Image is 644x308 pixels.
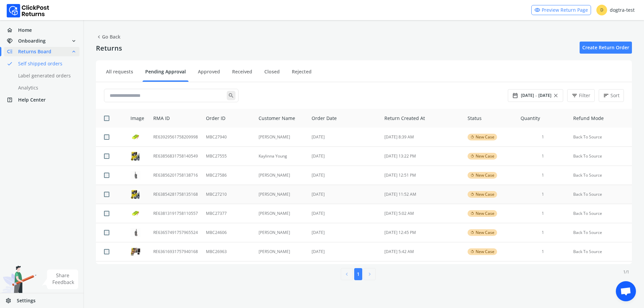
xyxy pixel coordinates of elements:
button: chevron_left [341,268,353,280]
span: Onboarding [18,38,46,44]
button: 1 [354,268,362,280]
td: RE63929561758209998 [149,128,202,147]
td: [DATE] [308,128,380,147]
span: rotate_left [470,134,474,140]
td: [DATE] [308,204,380,223]
span: Settings [17,297,36,304]
span: Returns Board [18,48,51,55]
td: 1 [517,185,569,204]
td: RE63616931757940168 [149,242,202,261]
td: [DATE] 13:22 PM [380,147,464,166]
th: RMA ID [149,109,202,128]
p: 1 / 1 [623,269,629,275]
span: done [7,59,13,68]
td: 1 [517,166,569,185]
td: RE63657491757965524 [149,223,202,242]
span: date_range [512,91,518,100]
a: All requests [103,68,136,80]
span: Filter [579,92,590,99]
a: Rejected [289,68,314,80]
span: New Case [476,249,494,254]
a: visibilityPreview Return Page [531,5,591,15]
span: New Case [476,134,494,140]
span: New Case [476,230,494,235]
button: sortSort [599,89,624,102]
td: Kaylinna Young [255,147,308,166]
td: Back To Source [569,223,632,242]
td: 1 [517,223,569,242]
span: expand_less [71,47,77,56]
span: rotate_left [470,211,474,216]
span: settings [5,296,17,305]
td: [DATE] [308,242,380,261]
td: MBC27377 [202,204,255,223]
span: rotate_left [470,173,474,178]
img: row_image [130,208,141,219]
td: Back To Source [569,166,632,185]
span: New Case [476,211,494,216]
span: expand_more [71,36,77,46]
td: [DATE] 5:42 AM [380,242,464,261]
td: MBC27586 [202,166,255,185]
td: MBC24606 [202,223,255,242]
td: MBC26963 [202,242,255,261]
a: Received [229,68,255,80]
td: 1 [517,242,569,261]
img: row_image [130,247,141,257]
span: [DATE] [521,93,534,98]
th: Order ID [202,109,255,128]
td: Back To Source [569,242,632,261]
span: D [596,5,607,15]
td: Back To Source [569,185,632,204]
td: [PERSON_NAME] [255,185,308,204]
td: [DATE] [308,166,380,185]
div: dogtra-test [596,5,635,15]
td: [DATE] [308,185,380,204]
span: Help Center [18,97,46,103]
th: Order Date [308,109,380,128]
span: filter_list [572,91,578,100]
th: Quantity [517,109,569,128]
td: RE63813191758110557 [149,204,202,223]
span: rotate_left [470,249,474,254]
span: - [535,92,537,99]
td: [DATE] 8:39 AM [380,128,464,147]
td: RE63854281758135168 [149,185,202,204]
span: [DATE] [538,93,551,98]
td: [DATE] 12:51 PM [380,166,464,185]
a: help_centerHelp Center [4,95,79,105]
span: New Case [476,192,494,197]
td: 1 [517,128,569,147]
img: row_image [130,132,141,142]
span: handshake [7,36,18,46]
img: row_image [130,189,141,199]
span: search [227,91,235,100]
td: [DATE] [308,147,380,166]
td: [PERSON_NAME] [255,204,308,223]
span: Home [18,27,32,34]
span: visibility [534,5,540,15]
span: New Case [476,173,494,178]
a: doneSelf shipped orders [4,59,88,68]
span: chevron_right [367,269,373,279]
button: chevron_right [364,268,376,280]
td: [PERSON_NAME] [255,128,308,147]
td: [DATE] 11:52 AM [380,185,464,204]
img: row_image [130,151,141,161]
img: row_image [130,228,141,237]
a: Closed [262,68,282,80]
span: low_priority [7,47,18,56]
th: Customer Name [255,109,308,128]
td: MBC27210 [202,185,255,204]
a: Pending Approval [143,68,189,80]
span: help_center [7,95,18,105]
span: New Case [476,153,494,159]
a: Analytics [4,83,88,93]
th: Refund Mode [569,109,632,128]
a: homeHome [4,25,79,35]
span: chevron_left [344,269,350,279]
td: [PERSON_NAME] [255,223,308,242]
th: Return Created At [380,109,464,128]
th: Image [122,109,149,128]
span: sort [603,91,609,100]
